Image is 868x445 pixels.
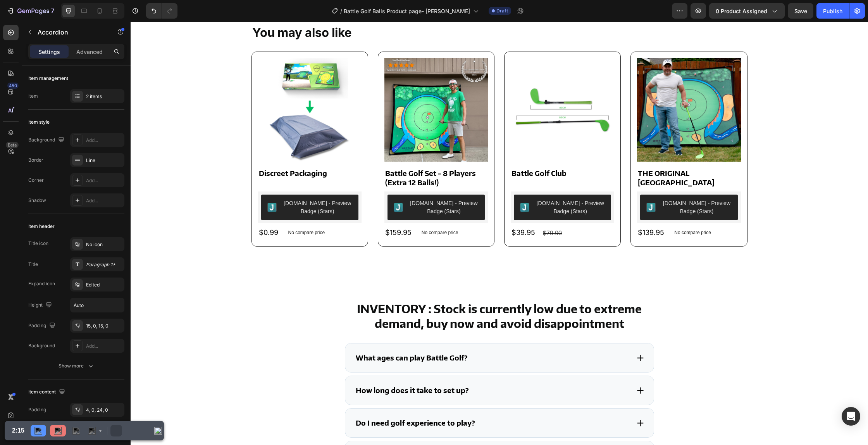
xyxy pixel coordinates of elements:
button: Judge.me - Preview Badge (Stars) [510,173,607,198]
div: Add... [86,343,122,350]
img: Judgeme.png [389,181,399,190]
div: Item style [28,119,50,126]
div: Title icon [28,240,48,247]
div: Add... [86,197,122,204]
div: No icon [86,241,122,248]
iframe: Design area [131,22,868,445]
span: / [340,7,342,15]
div: $39.95 [380,205,405,216]
span: Battle Golf Balls Product page- [PERSON_NAME] [344,7,470,15]
div: Add... [86,177,122,184]
div: Shadow [28,197,46,204]
div: $79.90 [412,205,432,218]
div: Item [28,93,38,100]
button: Judge.me - Preview Badge (Stars) [383,173,480,198]
span: Save [794,8,807,14]
div: Expand icon [28,280,55,287]
button: Publish [816,3,849,19]
button: 7 [3,3,58,19]
div: [DOMAIN_NAME] - Preview Badge (Stars) [279,178,348,194]
p: Do I need golf experience to play? [225,397,344,406]
span: Draft [496,7,508,14]
div: Item content [28,387,67,397]
img: Judgeme.png [137,181,146,190]
h2: Battle Golf Set - 8 Players (Extra 12 Balls!) [254,146,357,166]
a: Battle Golf Club [380,36,484,140]
p: Accordion [38,28,103,37]
div: Background [28,342,55,349]
h2: Battle Golf Club [380,146,484,157]
div: Paragraph 1* [86,261,122,268]
button: Judge.me - Preview Badge (Stars) [131,173,228,198]
p: No compare price [158,209,195,213]
div: Corner [28,177,44,184]
div: [DOMAIN_NAME] - Preview Badge (Stars) [405,178,474,194]
div: Padding [28,321,57,331]
h2: THE ORIGINAL [GEOGRAPHIC_DATA] [506,146,610,166]
div: Item management [28,75,68,82]
div: [DOMAIN_NAME] - Preview Badge (Stars) [152,178,222,194]
div: Edited [86,281,122,288]
input: Auto [71,298,124,312]
img: Judgeme.png [516,181,525,190]
p: Settings [38,48,60,56]
div: Show more [59,362,95,370]
p: How long does it take to set up? [225,364,338,373]
div: Background [28,135,66,145]
div: $0.99 [127,205,148,216]
div: Line [86,157,122,164]
div: [DOMAIN_NAME] - Preview Badge (Stars) [531,178,601,194]
button: Save [788,3,813,19]
div: 4, 0, 24, 0 [86,407,122,414]
a: THE ORIGINAL BATTLE GOLF ARENA [506,36,610,140]
p: No compare price [291,209,328,213]
div: 2 items [86,93,122,100]
h2: INVENTORY : Stock is currently low due to extreme demand, buy now and avoid disappointment [214,279,524,310]
div: Beta [6,142,19,148]
div: Border [28,157,43,164]
div: Publish [823,7,842,15]
button: Show more [28,359,124,373]
div: Open Intercom Messenger [842,407,860,426]
p: Advanced [76,48,103,56]
div: Padding [28,406,46,413]
div: Height [28,300,53,310]
div: $159.95 [254,205,282,216]
div: 450 [7,83,19,89]
div: Add... [86,137,122,144]
button: 0 product assigned [709,3,785,19]
a: Battle Golf Set - 8 Players (Extra 12 Balls!) [254,36,357,140]
p: No compare price [544,209,580,213]
div: Item header [28,223,55,230]
p: 7 [51,6,54,16]
div: 15, 0, 15, 0 [86,323,122,329]
div: Undo/Redo [146,3,177,19]
div: Title [28,261,38,268]
p: What ages can play Battle Golf? [225,331,337,341]
button: Judge.me - Preview Badge (Stars) [257,173,354,198]
div: $139.95 [506,205,534,216]
img: Judgeme.png [263,181,272,190]
span: 0 product assigned [716,7,767,15]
